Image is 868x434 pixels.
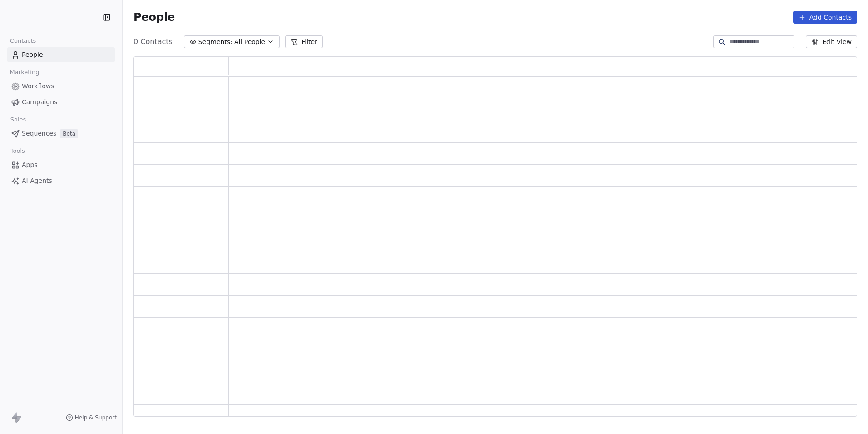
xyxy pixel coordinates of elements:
a: People [7,47,115,62]
a: SequencesBeta [7,126,115,141]
span: Help & Support [75,414,117,421]
span: AI Agents [22,176,52,186]
button: Add Contacts [793,11,857,24]
span: 0 Contacts [133,36,173,47]
a: Workflows [7,79,115,94]
span: People [133,10,175,24]
span: Sales [6,113,30,126]
span: Campaigns [22,97,57,107]
span: Contacts [6,34,40,48]
a: Campaigns [7,95,115,110]
span: Beta [60,129,78,138]
span: All People [234,37,265,47]
span: Marketing [6,66,43,79]
a: AI Agents [7,173,115,188]
span: Workflows [22,81,54,91]
span: Apps [22,160,38,170]
button: Filter [285,35,323,48]
span: Sequences [22,129,56,138]
a: Apps [7,157,115,172]
a: Help & Support [66,414,117,421]
span: People [22,50,43,60]
span: Tools [6,144,29,158]
span: Segments: [198,37,232,47]
button: Edit View [806,35,857,48]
